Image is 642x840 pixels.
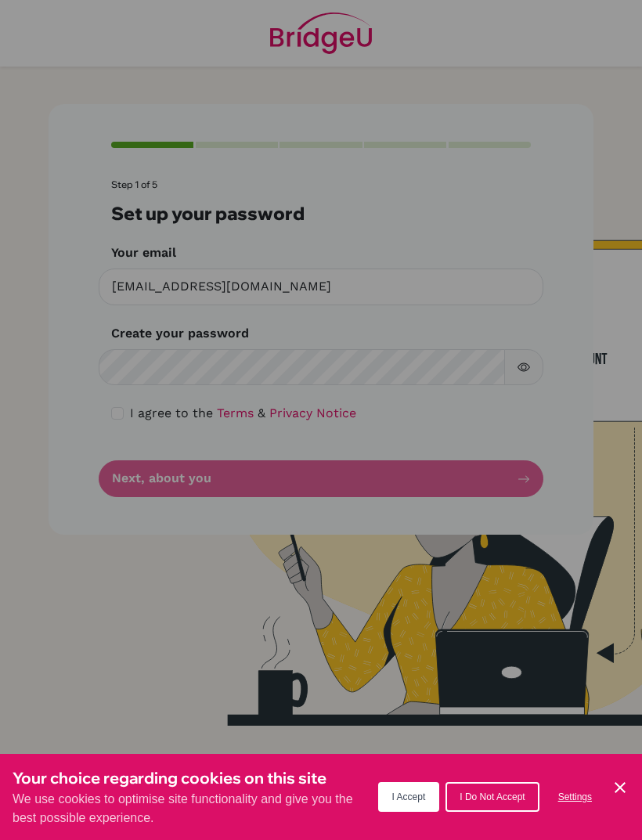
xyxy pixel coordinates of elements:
[546,784,604,810] button: Settings
[392,791,426,802] span: I Accept
[378,782,440,812] button: I Accept
[13,790,378,827] p: We use cookies to optimise site functionality and give you the best possible experience.
[13,766,378,790] h3: Your choice regarding cookies on this site
[558,791,592,802] span: Settings
[460,791,525,802] span: I Do Not Accept
[445,782,539,812] button: I Do Not Accept
[611,778,629,797] button: Save and close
